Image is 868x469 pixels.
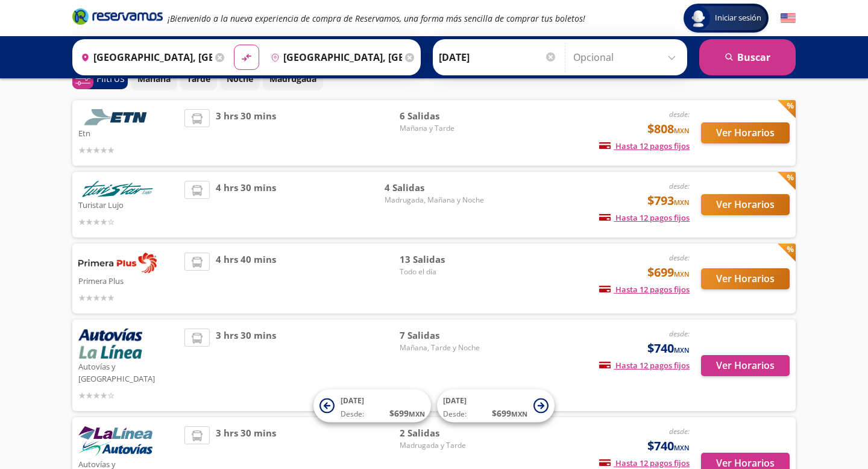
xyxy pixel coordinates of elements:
[263,67,323,90] button: Madrugada
[674,345,690,354] small: MXN
[599,284,690,295] span: Hasta 12 pagos fijos
[76,42,212,72] input: Buscar Origen
[78,426,153,456] img: Autovías y La Línea
[674,443,690,452] small: MXN
[439,42,557,72] input: Elegir Fecha
[647,192,690,210] span: $793
[701,355,790,376] button: Ver Horarios
[216,109,276,157] span: 3 hrs 30 mins
[168,13,585,24] em: ¡Bienvenido a la nueva experiencia de compra de Reservamos, una forma más sencilla de comprar tus...
[492,407,527,420] span: $ 699
[72,68,128,89] button: 0Filtros
[674,269,690,279] small: MXN
[674,126,690,135] small: MXN
[701,268,790,289] button: Ver Horarios
[96,71,125,86] p: Filtros
[72,7,163,29] a: Brand Logo
[78,197,178,212] p: Turistar Lujo
[180,67,217,90] button: Tarde
[647,339,690,357] span: $740
[669,329,690,339] em: desde:
[131,67,177,90] button: Mañana
[674,198,690,207] small: MXN
[573,42,681,72] input: Opcional
[78,125,178,140] p: Etn
[699,39,796,75] button: Buscar
[400,440,484,451] span: Madrugada y Tarde
[227,72,253,85] p: Noche
[216,253,276,304] span: 4 hrs 40 mins
[701,194,790,215] button: Ver Horarios
[266,42,402,72] input: Buscar Destino
[599,360,690,371] span: Hasta 12 pagos fijos
[400,342,484,353] span: Mañana, Tarde y Noche
[599,212,690,223] span: Hasta 12 pagos fijos
[647,120,690,138] span: $808
[669,181,690,191] em: desde:
[599,140,690,151] span: Hasta 12 pagos fijos
[78,359,178,385] p: Autovías y [GEOGRAPHIC_DATA]
[400,426,484,440] span: 2 Salidas
[781,11,796,26] button: English
[599,458,690,468] span: Hasta 12 pagos fijos
[409,409,425,418] small: MXN
[341,395,364,406] span: [DATE]
[78,109,157,125] img: Etn
[385,181,484,195] span: 4 Salidas
[220,67,260,90] button: Noche
[443,395,467,406] span: [DATE]
[389,407,425,420] span: $ 699
[400,123,484,134] span: Mañana y Tarde
[78,181,157,197] img: Turistar Lujo
[313,389,431,423] button: [DATE]Desde:$699MXN
[437,389,555,423] button: [DATE]Desde:$699MXN
[400,253,484,266] span: 13 Salidas
[187,72,210,85] p: Tarde
[400,329,484,342] span: 7 Salidas
[710,12,766,24] span: Iniciar sesión
[269,72,316,85] p: Madrugada
[647,263,690,282] span: $699
[669,253,690,263] em: desde:
[72,7,163,25] i: Brand Logo
[669,426,690,436] em: desde:
[341,409,364,420] span: Desde:
[78,273,178,288] p: Primera Plus
[400,266,484,277] span: Todo el día
[137,72,171,85] p: Mañana
[78,253,157,273] img: Primera Plus
[647,437,690,455] span: $740
[385,195,484,206] span: Madrugada, Mañana y Noche
[216,329,276,402] span: 3 hrs 30 mins
[511,409,527,418] small: MXN
[78,329,142,359] img: Autovías y La Línea
[216,181,276,228] span: 4 hrs 30 mins
[400,109,484,123] span: 6 Salidas
[669,109,690,119] em: desde:
[443,409,467,420] span: Desde:
[701,122,790,143] button: Ver Horarios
